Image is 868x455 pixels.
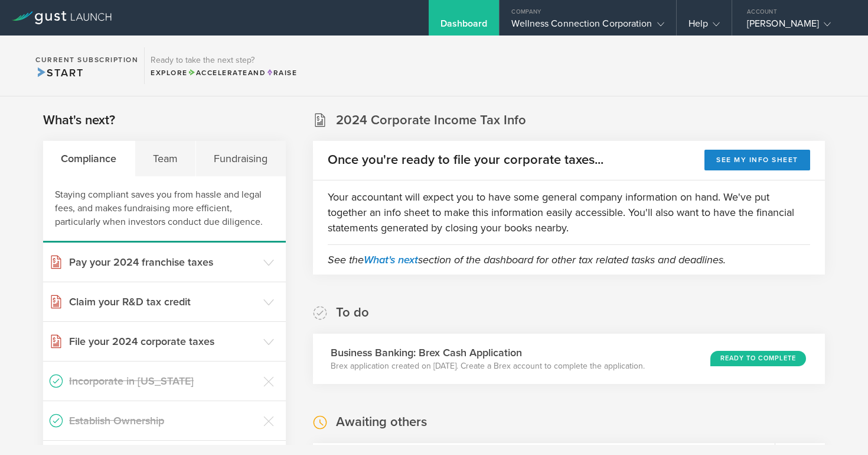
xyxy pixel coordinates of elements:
div: Compliance [43,141,135,176]
h3: Incorporate in [US_STATE] [69,373,257,389]
div: Explore [151,67,297,78]
em: See the section of the dashboard for other tax related tasks and deadlines. [328,253,726,266]
h3: Claim your R&D tax credit [69,294,257,309]
div: Business Banking: Brex Cash ApplicationBrex application created on [DATE]. Create a Brex account ... [313,334,825,384]
span: and [188,69,266,77]
p: Brex application created on [DATE]. Create a Brex account to complete the application. [331,360,645,372]
span: Accelerate [188,69,248,77]
p: Your accountant will expect you to have some general company information on hand. We've put toget... [328,189,810,235]
a: What's next [364,253,418,266]
h3: Establish Ownership [69,413,257,428]
div: Dashboard [440,18,488,36]
span: Start [35,66,83,79]
div: Ready to take the next step?ExploreAccelerateandRaise [144,47,303,84]
h3: File your 2024 corporate taxes [69,334,257,349]
div: Fundraising [196,141,286,176]
div: Wellness Connection Corporation [511,18,664,36]
h2: To do [336,304,369,321]
h2: Current Subscription [35,56,138,63]
div: Help [688,18,720,36]
h3: Ready to take the next step? [151,56,297,64]
h3: Business Banking: Brex Cash Application [331,345,645,360]
div: [PERSON_NAME] [747,18,847,36]
button: See my info sheet [704,150,810,170]
h2: Once you're ready to file your corporate taxes... [328,151,603,169]
h2: 2024 Corporate Income Tax Info [336,112,526,129]
span: Raise [266,69,297,77]
div: Staying compliant saves you from hassle and legal fees, and makes fundraising more efficient, par... [43,176,286,243]
div: Ready to Complete [710,351,806,366]
h2: Awaiting others [336,414,427,431]
h3: Pay your 2024 franchise taxes [69,254,257,270]
div: Team [135,141,197,176]
h2: What's next? [43,112,115,129]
